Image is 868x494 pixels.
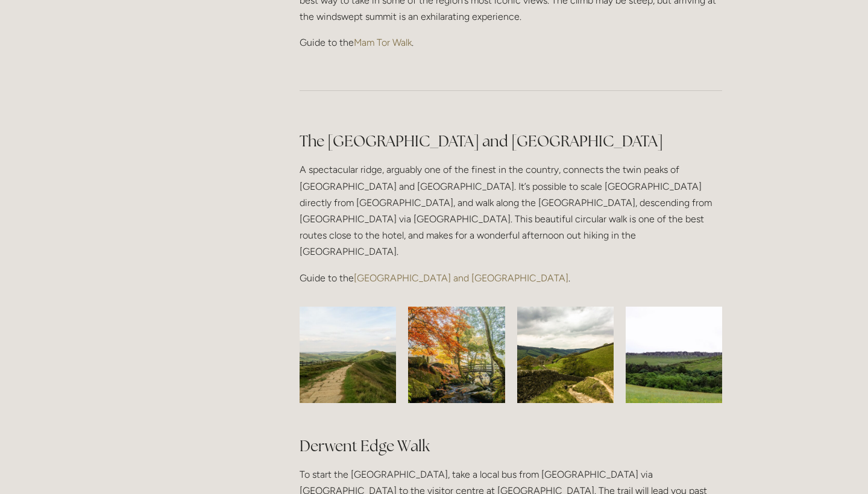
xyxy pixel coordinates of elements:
[300,34,722,51] p: Guide to the .
[300,436,722,457] h2: Derwent Edge Walk
[283,307,412,403] img: Peak District Path, Losehill House Hotel &amp; Spa
[300,131,722,152] h2: The [GEOGRAPHIC_DATA] and [GEOGRAPHIC_DATA]
[501,307,629,403] img: View from a hike in the Peak District, Losehill House Hotel &amp; Spa
[602,307,746,403] img: Picture of Peak district view, View from a hike in the Peak District, Losehill House Hotel &amp; Spa
[354,272,568,284] a: [GEOGRAPHIC_DATA] and [GEOGRAPHIC_DATA]
[300,161,722,260] p: A spectacular ridge, arguably one of the finest in the country, connects the twin peaks of [GEOGR...
[300,270,722,286] p: Guide to the .
[392,307,521,403] img: Forest in the Peak District, Losehill House Hotel &amp; Spa
[354,37,412,48] a: Mam Tor Walk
